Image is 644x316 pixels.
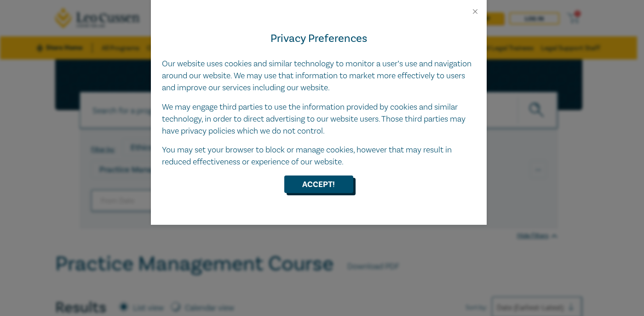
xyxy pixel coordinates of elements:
[471,7,479,16] button: Close
[284,176,353,193] button: Accept!
[162,58,476,94] p: Our website uses cookies and similar technology to monitor a user’s use and navigation around our...
[162,144,476,168] p: You may set your browser to block or manage cookies, however that may result in reduced effective...
[162,101,476,137] p: We may engage third parties to use the information provided by cookies and similar technology, in...
[162,30,476,47] h4: Privacy Preferences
